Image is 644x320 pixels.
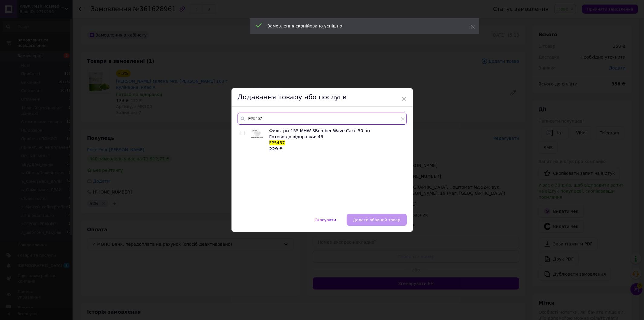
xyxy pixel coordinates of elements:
span: Скасувати [315,218,336,222]
span: × [401,94,407,104]
b: 229 [269,146,278,151]
div: ₴ [269,146,403,152]
button: Скасувати [308,214,342,226]
div: Додавання товару або послуги [231,88,413,107]
input: Пошук за товарами та послугами [238,113,407,125]
div: Готово до відправки: 46 [269,134,403,140]
div: Замовлення скопійовано успішно! [267,23,455,29]
img: Фильтры 155 MHW-3Bomber Wave Cake 50 шт [251,130,263,138]
span: Фильтры 155 MHW-3Bomber Wave Cake 50 шт [269,128,371,133]
span: FP5457 [269,140,285,145]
